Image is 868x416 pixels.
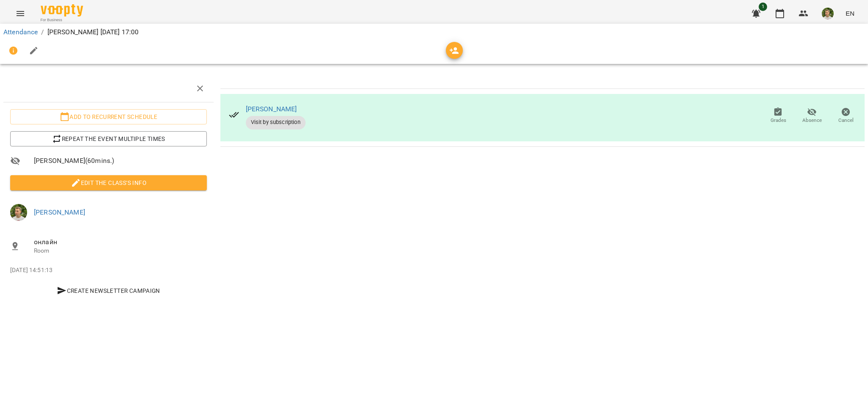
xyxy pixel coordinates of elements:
button: Grades [761,104,795,128]
button: Repeat the event multiple times [10,131,207,146]
span: Cancel [838,117,854,124]
span: Add to recurrent schedule [17,112,200,122]
p: Room [34,247,207,255]
img: Voopty Logo [41,4,83,17]
button: Create Newsletter Campaign [10,283,207,298]
button: Add to recurrent schedule [10,109,207,124]
button: Menu [10,3,31,24]
li: / [41,27,44,37]
button: Edit the class's Info [10,175,207,190]
span: Visit by subscription [246,118,306,126]
span: Absence [802,117,822,124]
button: Absence [795,104,829,128]
span: Edit the class's Info [17,178,200,188]
span: Grades [771,117,786,124]
button: EN [842,6,858,21]
span: Create Newsletter Campaign [14,286,203,296]
span: Repeat the event multiple times [17,134,200,144]
img: 4ee7dbd6fda85432633874d65326f444.jpg [822,8,834,19]
img: 4ee7dbd6fda85432633874d65326f444.jpg [10,204,27,221]
a: [PERSON_NAME] [246,105,297,113]
span: [PERSON_NAME] ( 60 mins. ) [34,156,207,166]
span: EN [846,9,854,18]
span: For Business [41,17,83,23]
button: Cancel [829,104,863,128]
span: 1 [759,3,767,11]
span: онлайн [34,237,207,247]
a: Attendance [3,28,38,36]
nav: breadcrumb [3,27,865,37]
a: [PERSON_NAME] [34,208,85,216]
p: [PERSON_NAME] [DATE] 17:00 [47,27,139,37]
p: [DATE] 14:51:13 [10,266,207,275]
